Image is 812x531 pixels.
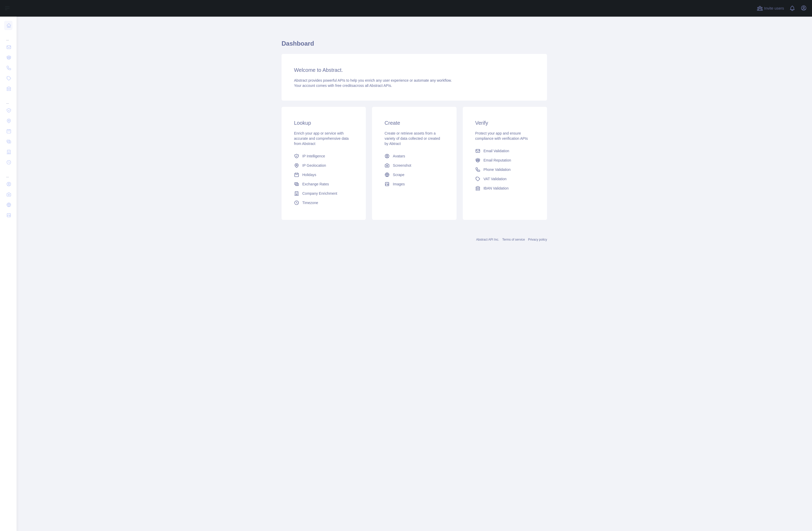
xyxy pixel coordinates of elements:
a: IBAN Validation [473,184,537,193]
span: Phone Validation [484,167,511,172]
a: Abstract API Inc. [476,238,499,241]
a: Avatars [382,151,446,161]
span: Scrape [393,172,404,177]
span: Invite users [764,5,784,11]
a: Email Reputation [473,156,537,165]
a: Company Enrichment [292,189,355,198]
a: Privacy policy [528,238,547,241]
a: Holidays [292,170,355,179]
h3: Create [384,119,444,127]
h3: Welcome to Abstract. [294,66,535,74]
span: free credits [335,83,353,88]
span: Abstract provides powerful APIs to help you enrich any user experience or automate any workflow. [294,78,452,82]
a: Screenshot [382,161,446,170]
button: Invite users [756,4,785,12]
span: Exchange Rates [302,181,329,187]
span: Protect your app and ensure compliance with verification APIs [475,131,528,141]
span: VAT Validation [484,176,507,181]
a: IP Geolocation [292,161,355,170]
span: Images [393,181,405,187]
div: ... [4,94,12,105]
span: Email Validation [484,148,509,153]
a: Scrape [382,170,446,179]
span: IBAN Validation [484,186,509,191]
a: Phone Validation [473,165,537,174]
h3: Verify [475,119,535,127]
span: Create or retrieve assets from a variety of data collected or created by Abtract [384,131,440,146]
a: Images [382,179,446,189]
span: IP Geolocation [302,163,326,168]
a: VAT Validation [473,174,537,184]
h1: Dashboard [282,39,547,52]
a: Timezone [292,198,355,207]
span: Company Enrichment [302,191,337,196]
span: Screenshot [393,163,411,168]
span: Timezone [302,200,318,205]
span: Email Reputation [484,158,511,163]
div: ... [4,31,12,41]
a: Terms of service [502,238,525,241]
a: Email Validation [473,146,537,156]
a: IP Intelligence [292,151,355,161]
a: Exchange Rates [292,179,355,189]
span: Enrich your app or service with accurate and comprehensive data from Abstract [294,131,349,146]
div: ... [4,168,12,178]
span: IP Intelligence [302,153,325,159]
span: Your account comes with across all Abstract APIs. [294,83,392,88]
span: Holidays [302,172,316,177]
span: Avatars [393,153,405,159]
h3: Lookup [294,119,353,127]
